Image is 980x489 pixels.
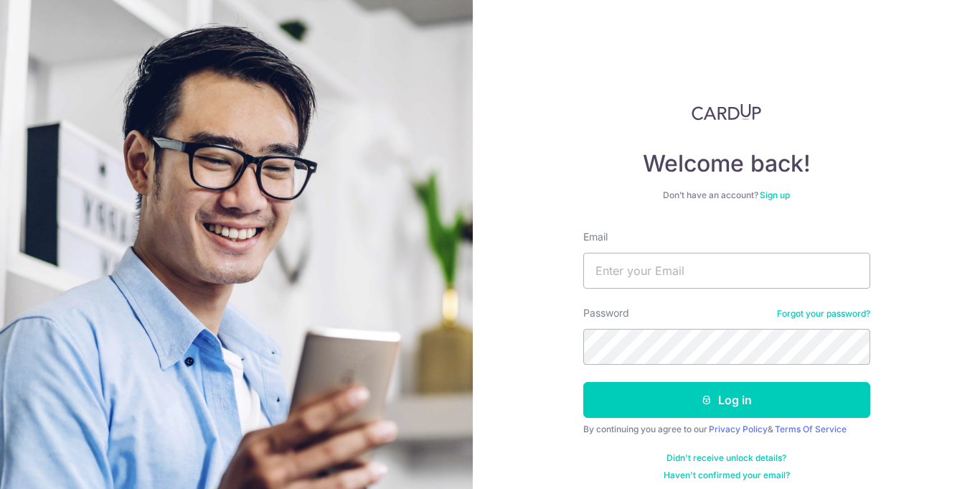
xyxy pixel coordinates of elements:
[583,190,870,201] div: Don’t have an account?
[664,470,790,481] a: Haven't confirmed your email?
[583,149,870,178] h4: Welcome back!
[583,253,870,289] input: Enter your Email
[583,306,629,320] label: Password
[583,230,608,244] label: Email
[666,452,786,464] a: Didn't receive unlock details?
[777,308,870,320] a: Forgot your password?
[709,424,768,434] a: Privacy Policy
[583,382,870,418] button: Log in
[775,424,847,434] a: Terms Of Service
[692,103,762,121] img: CardUp Logo
[583,424,870,435] div: By continuing you agree to our &
[760,190,790,200] a: Sign up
